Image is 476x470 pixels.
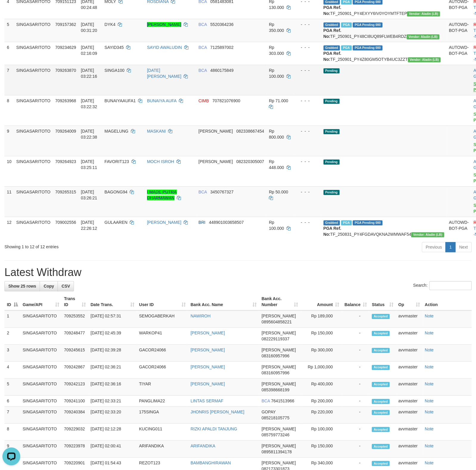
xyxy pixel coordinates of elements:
td: SINGASARITOTO [14,125,53,156]
td: - [342,395,369,407]
a: Note [425,426,434,431]
td: - [342,407,369,424]
th: ID: activate to sort column descending [4,293,20,310]
div: - - - [296,67,319,73]
td: 6 [4,42,14,65]
th: User ID: activate to sort column ascending [137,293,188,310]
span: BCA [199,68,207,73]
span: BUNAIYAAUFA1 [105,98,136,103]
td: SEMOGABERKAH [137,310,188,328]
span: Pending [323,68,339,73]
th: Trans ID: activate to sort column ascending [62,293,88,310]
span: Pending [323,99,339,104]
span: Copy [44,284,54,288]
td: [DATE] 02:36:21 [88,362,137,379]
span: [PERSON_NAME] [261,348,296,352]
span: Copy 0895811394178 to clipboard [261,449,292,454]
span: Rp 350.000 [269,22,284,33]
td: 2 [4,328,20,345]
span: Accepted [372,399,390,404]
td: GACOR24066 [137,362,188,379]
a: MASKANI [147,129,166,134]
a: Next [455,242,472,252]
span: Rp 71.000 [269,98,288,103]
span: BCA [199,22,207,27]
span: GULAAREN [105,220,128,225]
a: ARIFANDIKA [190,443,215,448]
a: NAWIROH [190,314,210,318]
a: BAMBANGHIRAWAN [190,460,231,465]
td: 7 [4,407,20,424]
td: 709229032 [62,424,88,440]
td: SINGASARITOTO [14,95,53,125]
a: Note [425,381,434,386]
b: PGA Ref. No: [323,226,341,237]
td: TF_250831_PY4FGDAVQKNA2WMWAF54 [321,217,446,240]
a: SAYID AWALUDIN [147,45,182,50]
td: SINGASARITOTO [20,345,62,362]
span: Accepted [372,444,390,449]
td: avvmaster [396,310,422,328]
td: [DATE] 02:33:20 [88,407,137,424]
td: 5 [4,19,14,42]
span: [DATE] 03:22:32 [81,98,97,109]
th: Bank Acc. Number: activate to sort column ascending [259,293,300,310]
span: Copy 083160957996 to clipboard [261,353,289,358]
b: PGA Ref. No: [323,5,341,16]
span: 709265315 [55,190,76,194]
th: Status: activate to sort column ascending [369,293,396,310]
span: Accepted [372,382,390,387]
td: avvmaster [396,395,422,407]
td: - [342,345,369,362]
span: [PERSON_NAME] [261,460,296,465]
td: - [342,424,369,440]
div: Showing 1 to 12 of 12 entries [4,241,194,250]
span: 709263968 [55,98,76,103]
a: [PERSON_NAME] [147,22,181,27]
td: SINGASARITOTO [14,42,53,65]
td: 12 [4,217,14,240]
span: SAYID345 [105,45,124,50]
a: MOCH ISROH [147,159,174,164]
td: Rp 150,000 [300,440,342,457]
td: [DATE] 02:57:31 [88,310,137,328]
span: PGA Pending [353,45,382,50]
td: Rp 300,000 [300,345,342,362]
td: KUCING011 [137,424,188,440]
td: 4 [4,362,20,379]
span: Vendor URL: https://dashboard.q2checkout.com/secure [411,232,444,237]
td: Rp 189,000 [300,310,342,328]
a: [DATE][PERSON_NAME] [147,68,181,79]
span: Copy 0895604858221 to clipboard [261,319,292,324]
span: [DATE] 03:26:21 [81,190,97,200]
td: GACOR24066 [137,345,188,362]
span: Show 25 rows [8,284,36,288]
div: - - - [296,44,319,50]
td: avvmaster [396,424,422,440]
th: Bank Acc. Name: activate to sort column ascending [188,293,259,310]
span: BAGONG94 [105,190,128,194]
b: PGA Ref. No: [323,51,341,62]
td: 8 [4,424,20,440]
td: SINGASARITOTO [14,65,53,95]
td: SINGASARITOTO [20,407,62,424]
td: SINGASARITOTO [20,379,62,395]
span: [DATE] 03:22:38 [81,129,97,139]
span: Vendor URL: https://dashboard.q2checkout.com/secure [407,34,439,39]
span: Copy 082338667454 to clipboard [236,129,264,134]
td: avvmaster [396,440,422,457]
td: 709240384 [62,407,88,424]
span: [PERSON_NAME] [261,314,296,318]
span: [DATE] 03:22:16 [81,68,97,79]
a: CSV [58,281,74,291]
td: 175SINGA [137,407,188,424]
a: Note [425,331,434,335]
span: DYK4 [105,22,116,27]
span: [PERSON_NAME] [199,129,233,134]
td: 709242867 [62,362,88,379]
span: FAVORIT123 [105,159,129,164]
td: TIYAR [137,379,188,395]
a: I MADE PUTRA DHARMAWAN [147,190,177,200]
td: Rp 400,000 [300,379,342,395]
div: - - - [296,219,319,225]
